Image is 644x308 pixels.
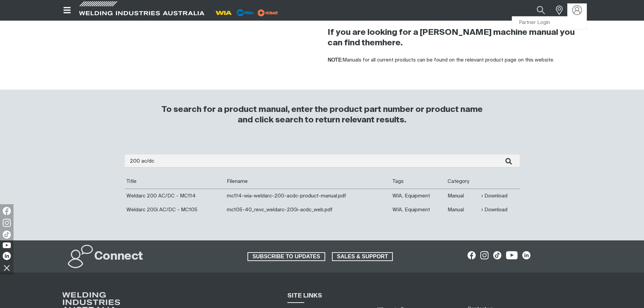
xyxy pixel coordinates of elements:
span: SITE LINKS [287,293,322,299]
td: Manual [446,189,480,203]
img: hide socials [1,262,13,274]
th: Filename [225,174,391,189]
img: LinkedIn [3,252,11,260]
th: Tags [391,174,446,189]
td: Manual [446,203,480,217]
a: SUBSCRIBE TO UPDATES [247,252,325,261]
img: Instagram [3,219,11,227]
td: mc114-wia-weldarc-200-acdc-product-manual.pdf [225,189,391,203]
a: SALES & SUPPORT [332,252,393,261]
a: miller [256,10,280,15]
input: Product name or item number... [521,3,552,18]
td: WIA, Equipment [391,189,446,203]
td: WIA, Equipment [391,203,446,217]
th: Category [446,174,480,189]
td: Weldarc 200i AC/DC - MC105 [125,203,225,217]
button: Search products [529,3,552,18]
h3: To search for a product manual, enter the product part number or product name and click search to... [159,104,486,125]
strong: If you are looking for a [PERSON_NAME] machine manual you can find them [328,28,575,47]
img: Facebook [3,207,11,215]
span: SALES & SUPPORT [333,252,392,261]
strong: NOTE: [328,57,342,63]
td: Weldarc 200 AC/DC - MC114 [125,189,225,203]
img: miller [256,8,280,18]
img: YouTube [3,242,11,248]
img: TikTok [3,231,11,239]
input: Enter search... [125,155,520,168]
th: Title [125,174,225,189]
h2: Connect [94,249,143,264]
a: here. [382,39,403,47]
p: Manuals for all current products can be found on the relevant product page on this website. [328,56,584,64]
a: Download [481,206,507,214]
a: Partner Login [512,17,587,29]
a: Download [481,192,507,200]
td: mc105-40_revc_weldarc-200i-acdc_web.pdf [225,203,391,217]
span: SUBSCRIBE TO UPDATES [248,252,325,261]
